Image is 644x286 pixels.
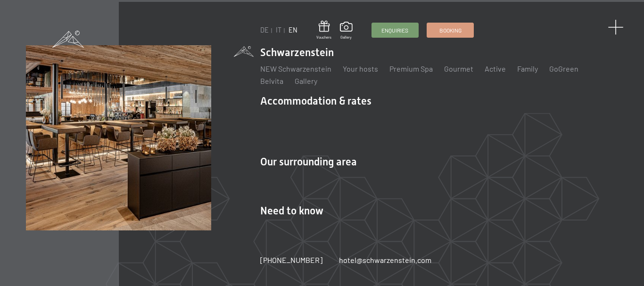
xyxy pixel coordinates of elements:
a: Premium Spa [389,64,433,73]
a: hotel@schwarzenstein.com [339,255,431,265]
a: Enquiries [372,23,418,37]
a: GoGreen [549,64,578,73]
span: [PHONE_NUMBER] [260,255,322,264]
span: Gallery [340,35,353,40]
a: [PHONE_NUMBER] [260,255,322,265]
span: Booking [439,26,462,34]
span: Enquiries [381,26,408,34]
a: Your hosts [343,64,378,73]
a: EN [289,26,297,34]
a: Family [517,64,538,73]
a: Gourmet [444,64,473,73]
a: Gallery [340,22,353,40]
a: Booking [427,23,473,37]
a: Belvita [260,76,283,85]
a: Active [485,64,506,73]
a: Gallery [295,76,317,85]
a: Vouchers [316,21,331,40]
a: NEW Schwarzenstein [260,64,331,73]
a: DE [260,26,269,34]
a: IT [276,26,281,34]
span: Vouchers [316,35,331,40]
